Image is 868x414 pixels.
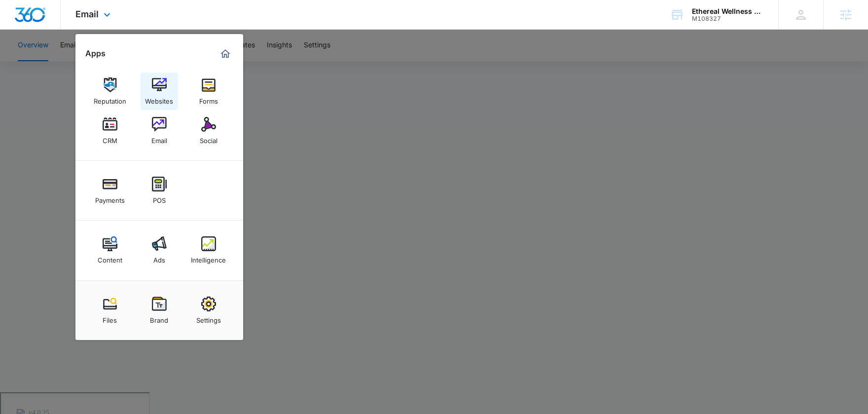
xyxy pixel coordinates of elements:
[94,92,126,105] div: Reputation
[141,172,178,209] a: POS
[200,132,217,145] div: Social
[91,172,129,209] a: Payments
[27,57,35,65] img: tab_domain_overview_orange.svg
[91,73,129,110] a: Reputation
[145,92,173,105] div: Websites
[109,58,166,65] div: Keywords by Traffic
[91,292,129,329] a: Files
[190,112,227,150] a: Social
[103,132,117,145] div: CRM
[692,15,764,22] div: account id
[85,49,106,58] h2: Apps
[91,231,129,269] a: Content
[37,58,88,65] div: Domain Overview
[190,292,227,329] a: Settings
[75,9,99,19] span: Email
[196,311,221,324] div: Settings
[16,26,24,34] img: website_grey.svg
[98,251,122,264] div: Content
[26,26,108,34] div: Domain: [DOMAIN_NAME]
[199,92,218,105] div: Forms
[692,7,764,15] div: account name
[95,191,125,204] div: Payments
[98,57,106,65] img: tab_keywords_by_traffic_grey.svg
[190,73,227,110] a: Forms
[153,191,166,204] div: POS
[141,73,178,110] a: Websites
[91,112,129,150] a: CRM
[141,112,178,150] a: Email
[141,292,178,329] a: Brand
[16,16,24,24] img: logo_orange.svg
[28,16,48,24] div: v 4.0.25
[150,311,168,324] div: Brand
[190,231,227,269] a: Intelligence
[217,46,233,62] a: Marketing 360® Dashboard
[153,251,165,264] div: Ads
[191,251,226,264] div: Intelligence
[151,132,167,145] div: Email
[103,311,117,324] div: Files
[141,231,178,269] a: Ads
